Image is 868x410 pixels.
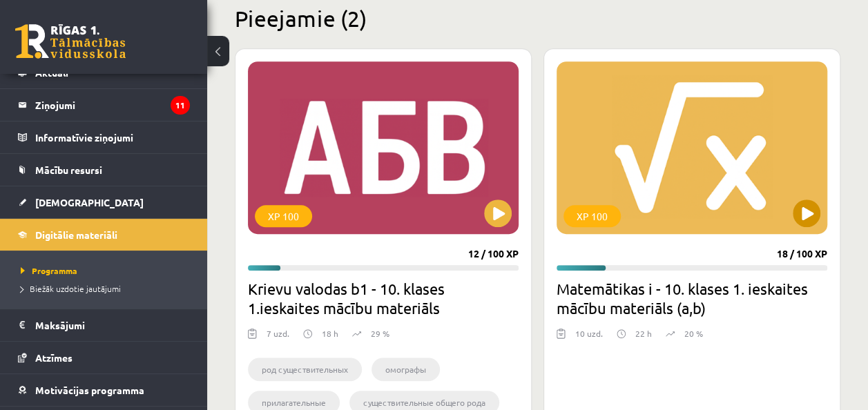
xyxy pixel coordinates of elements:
a: [DEMOGRAPHIC_DATA] [18,186,190,218]
a: Atzīmes [18,342,190,373]
span: Digitālie materiāli [35,228,117,241]
span: Atzīmes [35,351,73,364]
a: Mācību resursi [18,154,190,186]
span: [DEMOGRAPHIC_DATA] [35,196,144,208]
legend: Maksājumi [35,309,190,341]
legend: Ziņojumi [35,89,190,121]
a: Biežāk uzdotie jautājumi [21,282,193,295]
a: Rīgas 1. Tālmācības vidusskola [15,24,126,59]
li: род существительных [248,358,362,381]
a: Maksājumi [18,309,190,341]
a: Motivācijas programma [18,374,190,406]
a: Programma [21,264,193,277]
div: 10 uzd. [575,327,603,348]
a: Digitālie materiāli [18,219,190,251]
p: 29 % [371,327,389,340]
span: Biežāk uzdotie jautājumi [21,283,121,294]
h2: Matemātikas i - 10. klases 1. ieskaites mācību materiāls (a,b) [557,279,827,318]
i: 11 [171,96,190,115]
legend: Informatīvie ziņojumi [35,121,190,153]
div: XP 100 [563,205,621,227]
li: омографы [372,358,440,381]
p: 18 h [322,327,338,340]
div: 7 uzd. [267,327,289,348]
div: XP 100 [255,205,312,227]
a: Ziņojumi11 [18,89,190,121]
a: Informatīvie ziņojumi [18,121,190,153]
span: Mācību resursi [35,164,102,176]
span: Motivācijas programma [35,384,144,396]
span: Programma [21,265,77,276]
h2: Krievu valodas b1 - 10. klases 1.ieskaites mācību materiāls [248,279,519,318]
h2: Pieejamie (2) [235,5,840,32]
p: 22 h [635,327,652,340]
p: 20 % [684,327,703,340]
